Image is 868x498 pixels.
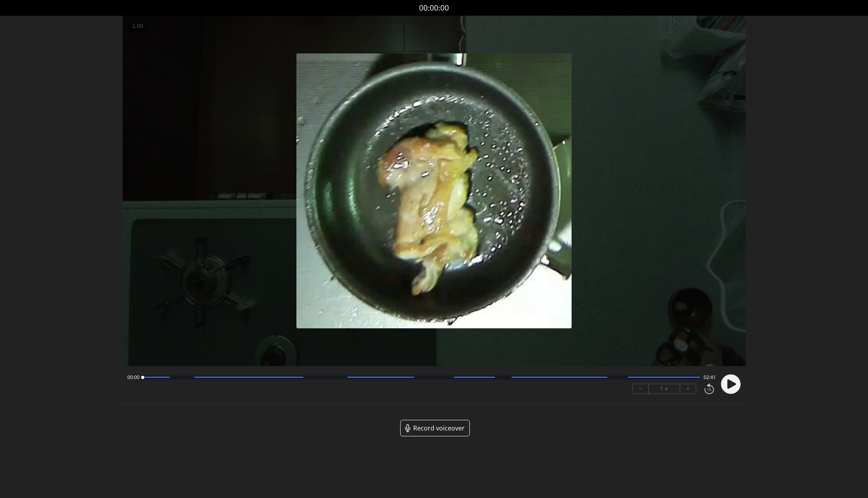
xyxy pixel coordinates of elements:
div: 1 × [649,384,680,394]
span: 02:41 [704,374,716,381]
span: Record voiceover [413,423,465,433]
button: − [633,384,649,394]
a: 00:00:00 [419,2,449,14]
span: 00:00 [127,374,140,381]
button: + [680,384,696,394]
img: Poster Image [296,53,572,328]
a: Record voiceover [400,420,470,436]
